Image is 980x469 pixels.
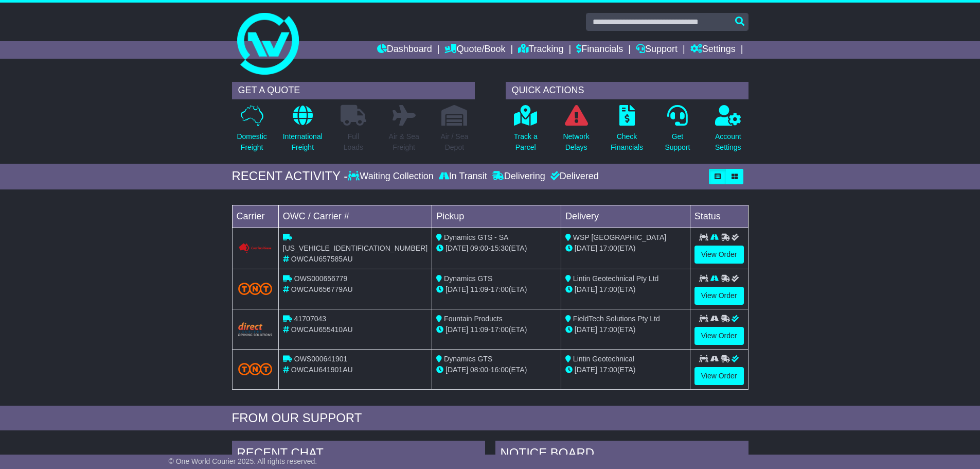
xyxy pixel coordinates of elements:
[238,283,272,295] img: TNT_Domestic.png
[694,246,744,264] a: View Order
[470,244,488,252] span: 09:00
[283,131,323,153] p: International Freight
[470,325,488,334] span: 11:09
[575,325,597,334] span: [DATE]
[611,131,643,153] p: Check Financials
[389,131,419,153] p: Air & Sea Freight
[664,105,690,159] a: GetSupport
[232,411,749,426] div: FROM OUR SUPPORT
[513,105,538,159] a: Track aParcel
[470,366,488,374] span: 08:00
[294,274,348,283] span: OWS000656779
[446,244,468,252] span: [DATE]
[575,366,597,374] span: [DATE]
[441,131,469,153] p: Air / Sea Depot
[518,41,563,59] a: Tracking
[278,205,432,228] td: OWC / Carrier #
[283,244,427,252] span: [US_VEHICLE_IDENTIFICATION_NUMBER]
[232,169,348,184] div: RECENT ACTIVITY -
[446,285,468,293] span: [DATE]
[548,171,599,182] div: Delivered
[444,233,508,241] span: Dynamics GTS - SA
[610,105,644,159] a: CheckFinancials
[576,41,623,59] a: Financials
[238,322,272,336] img: Direct.png
[573,233,666,241] span: WSP [GEOGRAPHIC_DATA]
[238,363,272,375] img: TNT_Domestic.png
[348,171,436,182] div: Waiting Collection
[690,41,736,59] a: Settings
[232,82,475,99] div: GET A QUOTE
[563,131,589,153] p: Network Delays
[470,285,488,293] span: 11:09
[237,131,266,153] p: Domestic Freight
[232,205,278,228] td: Carrier
[573,355,634,363] span: Lintin Geotechnical
[291,285,353,293] span: OWCAU656779AU
[490,171,548,182] div: Delivering
[506,82,749,99] div: QUICK ACTIONS
[491,325,509,334] span: 17:00
[514,131,538,153] p: Track a Parcel
[694,327,744,345] a: View Order
[565,324,686,335] div: (ETA)
[599,366,617,374] span: 17:00
[444,315,503,323] span: Fountain Products
[291,255,353,263] span: OWCAU657585AU
[436,324,557,335] div: - (ETA)
[436,243,557,254] div: - (ETA)
[444,41,505,59] a: Quote/Book
[599,325,617,334] span: 17:00
[436,364,557,375] div: - (ETA)
[436,171,490,182] div: In Transit
[562,105,590,159] a: NetworkDelays
[665,131,690,153] p: Get Support
[599,285,617,293] span: 17:00
[495,441,749,468] div: NOTICE BOARD
[561,205,690,228] td: Delivery
[444,274,492,283] span: Dynamics GTS
[715,131,741,153] p: Account Settings
[573,274,659,283] span: Lintin Geotechnical Pty Ltd
[169,457,317,465] span: © One World Courier 2025. All rights reserved.
[291,366,353,374] span: OWCAU641901AU
[294,315,326,323] span: 41707043
[575,244,597,252] span: [DATE]
[446,325,468,334] span: [DATE]
[291,325,353,334] span: OWCAU655410AU
[491,366,509,374] span: 16:00
[694,287,744,305] a: View Order
[236,105,267,159] a: DomesticFreight
[694,367,744,385] a: View Order
[715,105,742,159] a: AccountSettings
[238,243,272,254] img: Couriers_Please.png
[232,441,485,468] div: RECENT CHAT
[432,205,561,228] td: Pickup
[573,315,660,323] span: FieldTech Solutions Pty Ltd
[491,285,509,293] span: 17:00
[565,364,686,375] div: (ETA)
[294,355,348,363] span: OWS000641901
[636,41,678,59] a: Support
[599,244,617,252] span: 17:00
[565,243,686,254] div: (ETA)
[575,285,597,293] span: [DATE]
[491,244,509,252] span: 15:30
[436,284,557,295] div: - (ETA)
[282,105,323,159] a: InternationalFreight
[444,355,492,363] span: Dynamics GTS
[377,41,432,59] a: Dashboard
[341,131,366,153] p: Full Loads
[565,284,686,295] div: (ETA)
[690,205,748,228] td: Status
[446,366,468,374] span: [DATE]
